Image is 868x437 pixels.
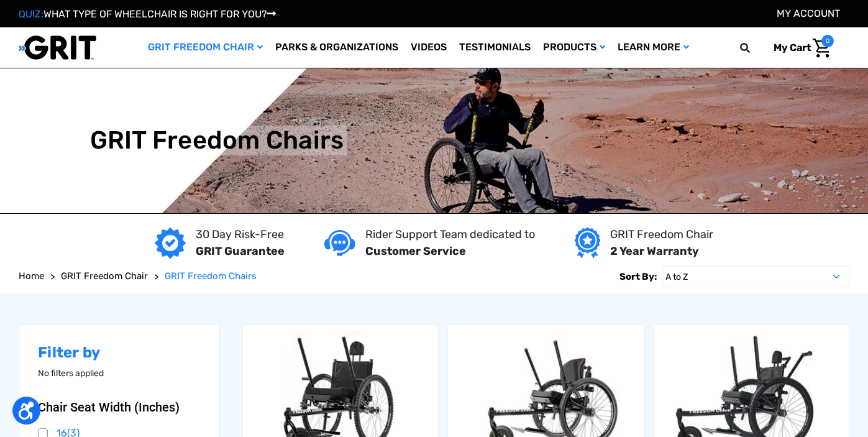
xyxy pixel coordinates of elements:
a: Account [777,7,840,19]
iframe: Tidio Chat [804,357,862,415]
img: Cart [813,39,831,58]
input: Search [746,35,764,61]
h2: Filter by [38,344,201,362]
a: Testimonials [453,27,537,68]
button: Chair Seat Width (Inches) [38,400,201,415]
span: GRIT Freedom Chair [61,270,148,282]
h1: GRIT Freedom Chairs [90,126,344,155]
span: Home [19,270,44,282]
img: Year warranty [575,228,600,259]
img: GRIT Guarantee [155,228,186,259]
span: 0 [821,35,834,47]
p: 30 Day Risk-Free [196,226,285,243]
strong: 2 Year Warranty [610,244,699,258]
label: Sort By: [619,266,657,287]
p: Rider Support Team dedicated to [365,226,535,243]
a: Learn More [611,27,695,68]
a: GRIT Freedom Chairs [165,269,257,283]
span: My Cart [774,42,811,53]
a: Parks & Organizations [269,27,404,68]
span: GRIT Freedom Chairs [165,270,257,282]
p: GRIT Freedom Chair [610,226,713,243]
span: QUIZ: [19,8,43,20]
a: QUIZ:WHAT TYPE OF WHEELCHAIR IS RIGHT FOR YOU? [19,8,276,20]
img: Customer service [324,230,355,255]
a: Home [19,269,44,283]
strong: GRIT Guarantee [196,244,285,258]
a: Videos [404,27,453,68]
a: Cart with 0 items [764,35,834,61]
a: GRIT Freedom Chair [61,269,148,283]
a: GRIT Freedom Chair [142,27,269,68]
span: Chair Seat Width (Inches) [38,400,180,415]
p: No filters applied [38,367,201,380]
img: GRIT All-Terrain Wheelchair and Mobility Equipment [19,35,96,60]
a: Products [537,27,611,68]
strong: Customer Service [365,244,466,258]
